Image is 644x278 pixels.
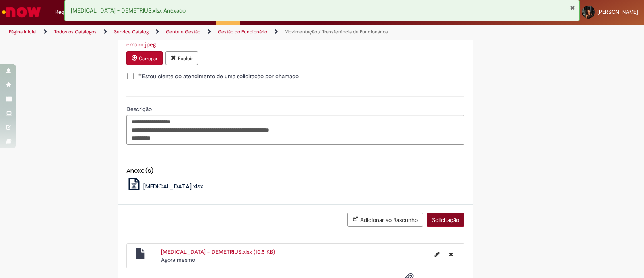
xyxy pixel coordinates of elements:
[55,8,83,16] span: Requisições
[126,115,464,145] textarea: Descrição
[9,29,37,35] a: Página inicial
[143,182,203,190] span: [MEDICAL_DATA].xlsx
[430,248,444,261] button: Editar nome de arquivo CHANGE JOB - DEMETRIUS.xlsx
[6,25,423,40] ul: Trilhas de página
[126,105,153,113] span: Descrição
[161,248,275,255] a: [MEDICAL_DATA] - DEMETRIUS.xlsx (10.5 KB)
[427,213,464,227] button: Solicitação
[597,8,638,15] span: [PERSON_NAME]
[71,7,186,14] span: [MEDICAL_DATA] - DEMETRIUS.xlsx Anexado
[126,51,163,65] button: Carregar anexo de Print do Erro Required
[126,41,156,48] a: Download de erro rn.jpeg
[161,256,195,263] time: 30/09/2025 22:51:22
[126,182,204,190] a: [MEDICAL_DATA].xlsx
[178,55,193,62] small: Excluir
[1,4,42,20] img: ServiceNow
[285,29,388,35] a: Movimentação / Transferência de Funcionários
[114,29,149,35] a: Service Catalog
[139,55,157,62] small: Carregar
[166,29,200,35] a: Gente e Gestão
[54,29,97,35] a: Todos os Catálogos
[138,72,299,80] span: Estou ciente do atendimento de uma solicitação por chamado
[218,29,267,35] a: Gestão do Funcionário
[165,51,198,65] button: Excluir anexo erro rn.jpeg
[161,256,195,263] span: Agora mesmo
[570,4,575,11] button: Fechar Notificação
[347,213,423,227] button: Adicionar ao Rascunho
[126,167,464,174] h5: Anexo(s)
[138,73,142,76] span: Obrigatório Preenchido
[444,248,458,261] button: Excluir CHANGE JOB - DEMETRIUS.xlsx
